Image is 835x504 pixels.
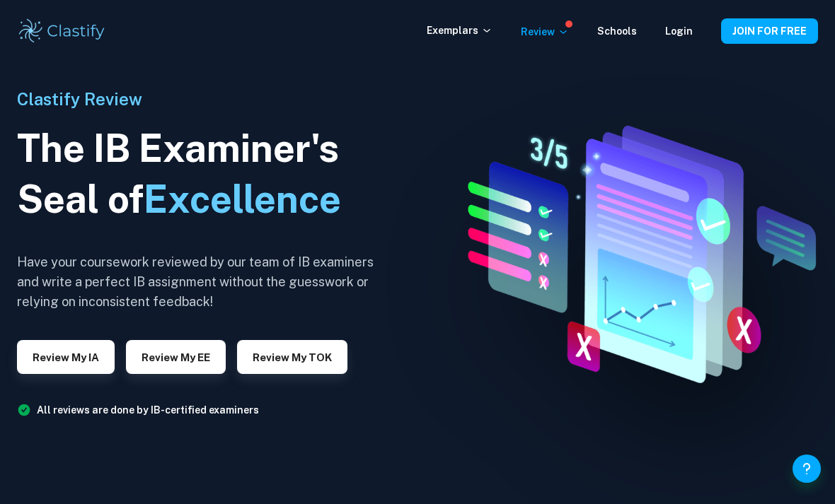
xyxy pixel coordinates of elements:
h1: The IB Examiner's Seal of [17,123,385,225]
button: Review my IA [17,340,115,374]
a: Schools [597,25,637,37]
a: All reviews are done by IB-certified examiners [37,404,259,416]
p: Review [521,24,569,40]
button: JOIN FOR FREE [721,18,818,44]
img: IA Review hero [434,114,835,390]
h6: Have your coursework reviewed by our team of IB examiners and write a perfect IB assignment witho... [17,252,385,312]
button: Review my TOK [237,340,347,374]
a: Login [665,25,693,37]
p: Exemplars [427,23,493,38]
button: Help and Feedback [793,455,821,483]
span: Excellence [144,177,341,221]
button: Review my EE [126,340,226,374]
img: Clastify logo [17,17,107,45]
h6: Clastify Review [17,86,385,112]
